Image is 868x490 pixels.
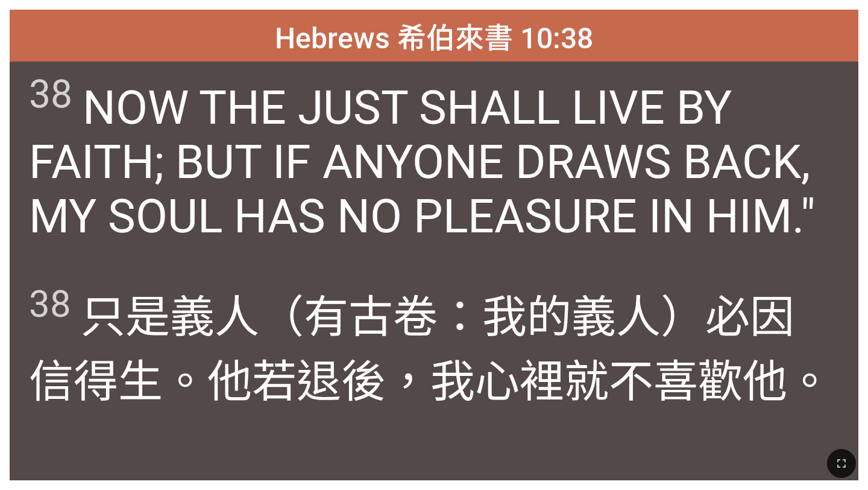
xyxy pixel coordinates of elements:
[29,291,832,408] wg1342: （有古卷：我的義人）必因
[29,281,838,410] span: 只是
[386,355,832,408] wg5288: ，我
[275,14,593,57] span: Hebrews 希伯來書 10:38
[564,355,832,408] wg5590: 就不
[163,355,832,408] wg2198: 。他若
[475,355,832,408] wg3450: 心裡
[787,355,832,408] wg846: 。
[74,355,832,408] wg4102: 得生
[297,355,832,408] wg1437: 退後
[29,71,72,117] sup: 38
[29,355,832,408] wg1537: 信
[653,355,832,408] wg3756: 喜歡
[743,355,832,408] wg2106: 他
[29,282,71,326] sup: 38
[29,71,838,244] span: NOW THE JUST SHALL LIVE BY FAITH; BUT IF ANYONE DRAWS BACK, MY SOUL HAS NO PLEASURE IN HIM."
[29,291,832,408] wg1161: 義人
